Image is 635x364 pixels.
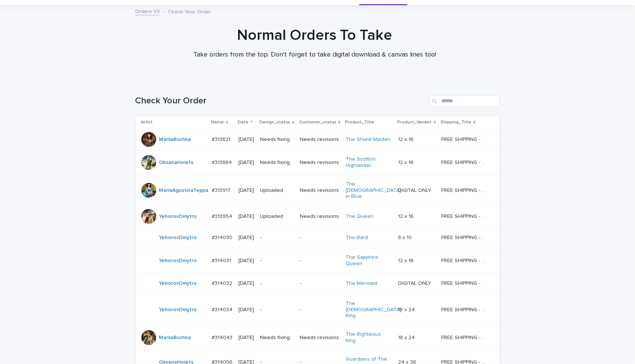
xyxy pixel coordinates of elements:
[441,279,489,287] p: FREE SHIPPING - preview in 1-2 business days, after your approval delivery will take 5-10 b.d.
[441,333,489,341] p: FREE SHIPPING - preview in 1-2 business days, after your approval delivery will take 5-10 b.d.
[346,156,392,169] a: The Scottish Highlander
[212,186,232,194] p: #313917
[212,233,234,241] p: #314030
[135,294,500,325] tr: YehorovDmytro #314034#314034 [DATE]--The [DEMOGRAPHIC_DATA] King 18 x 2418 x 24 FREE SHIPPING - p...
[441,305,489,313] p: FREE SHIPPING - preview in 1-2 business days, after your approval delivery will take 5-10 b.d.
[260,258,294,264] p: -
[211,118,224,126] p: Name
[135,325,500,350] tr: MariiaBuchka #314043#314043 [DATE]Needs fixingNeeds revisionsThe Righteous King 18 x 2418 x 24 FR...
[398,135,416,143] p: 12 x 16
[441,186,489,194] p: FREE SHIPPING - preview in 1-2 business days, after your approval delivery will take 5-10 b.d.
[238,335,254,341] p: [DATE]
[159,160,194,166] a: OksanaHolets
[398,256,416,264] p: 12 x 16
[398,279,433,287] p: DIGITAL ONLY
[159,258,197,264] a: YehorovDmytro
[238,258,254,264] p: [DATE]
[212,305,234,313] p: #314034
[168,7,211,15] p: Check Your Order
[159,213,197,220] a: YehorovDmytro
[300,307,340,313] p: -
[398,333,417,341] p: 18 x 24
[398,118,432,126] p: Product_Variant
[300,280,340,287] p: -
[398,158,416,166] p: 12 x 16
[212,256,232,264] p: #314031
[300,136,340,143] p: Needs revisions
[260,160,294,166] p: Needs fixing
[346,280,377,287] a: The Mermaid
[260,136,294,143] p: Needs fixing
[238,307,254,313] p: [DATE]
[238,187,254,194] p: [DATE]
[135,248,500,273] tr: YehorovDmytro #314031#314031 [DATE]--The Sapphire Queen 12 x 1612 x 16 FREE SHIPPING - preview in...
[238,136,254,143] p: [DATE]
[135,273,500,294] tr: YehorovDmytro #314032#314032 [DATE]--The Mermaid DIGITAL ONLYDIGITAL ONLY FREE SHIPPING - preview...
[212,158,233,166] p: #313884
[260,280,294,287] p: -
[398,186,433,194] p: DIGITAL ONLY
[132,26,497,44] h1: Normal Orders To Take
[346,235,368,241] a: The Bard
[159,307,197,313] a: YehorovDmytro
[159,280,197,287] a: YehorovDmytro
[300,258,340,264] p: -
[441,233,489,241] p: FREE SHIPPING - preview in 1-2 business days, after your approval delivery will take 5-10 b.d.
[238,213,254,220] p: [DATE]
[398,233,414,241] p: 8 x 10
[346,300,401,319] a: The [DEMOGRAPHIC_DATA] King
[141,118,153,126] p: Artist
[300,335,340,341] p: Needs revisions
[260,235,294,241] p: -
[260,335,294,341] p: Needs fixing
[346,181,401,200] a: The [DEMOGRAPHIC_DATA] in Blue
[441,212,489,220] p: FREE SHIPPING - preview in 1-2 business days, after your approval delivery will take 5-10 b.d.
[441,135,489,143] p: FREE SHIPPING - preview in 1-2 business days, after your approval delivery will take 5-10 b.d.
[135,129,500,150] tr: MariiaBuchka #313821#313821 [DATE]Needs fixingNeeds revisionsThe Shield Maiden 12 x 1612 x 16 FRE...
[441,158,489,166] p: FREE SHIPPING - preview in 1-2 business days, after your approval delivery will take 5-10 b.d.
[260,213,294,220] p: Uploaded
[260,187,294,194] p: Uploaded
[300,235,340,241] p: -
[346,136,391,143] a: The Shield Maiden
[212,135,232,143] p: #313821
[212,279,234,287] p: #314032
[346,254,392,267] a: The Sapphire Queen
[299,118,336,126] p: Customer_status
[212,333,234,341] p: #314043
[135,175,500,206] tr: MariaAgustinaTeppa #313917#313917 [DATE]UploadedNeeds revisionsThe [DEMOGRAPHIC_DATA] in Blue DIG...
[260,307,294,313] p: -
[440,118,471,126] p: Shipping_Title
[398,305,417,313] p: 18 x 24
[166,51,464,59] p: Take orders from the top. Don't forget to take digital download & canvas lines too!
[345,118,374,126] p: Product_Title
[429,95,500,107] input: Search
[300,160,340,166] p: Needs revisions
[135,96,426,106] h1: Check Your Order
[398,212,416,220] p: 12 x 16
[259,118,290,126] p: Design_status
[346,213,373,220] a: The Queen
[238,235,254,241] p: [DATE]
[238,118,248,126] p: Date
[441,256,489,264] p: FREE SHIPPING - preview in 1-2 business days, after your approval delivery will take 5-10 b.d.
[159,235,197,241] a: YehorovDmytro
[238,160,254,166] p: [DATE]
[300,187,340,194] p: Needs revisions
[159,187,209,194] a: MariaAgustinaTeppa
[135,150,500,175] tr: OksanaHolets #313884#313884 [DATE]Needs fixingNeeds revisionsThe Scottish Highlander 12 x 1612 x ...
[159,335,191,341] a: MariiaBuchka
[346,331,392,344] a: The Righteous King
[135,206,500,227] tr: YehorovDmytro #313954#313954 [DATE]UploadedNeeds revisionsThe Queen 12 x 1612 x 16 FREE SHIPPING ...
[159,136,191,143] a: MariiaBuchka
[300,213,340,220] p: Needs revisions
[135,7,160,15] a: Orders V3
[212,212,234,220] p: #313954
[135,227,500,248] tr: YehorovDmytro #314030#314030 [DATE]--The Bard 8 x 108 x 10 FREE SHIPPING - preview in 1-2 busines...
[238,280,254,287] p: [DATE]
